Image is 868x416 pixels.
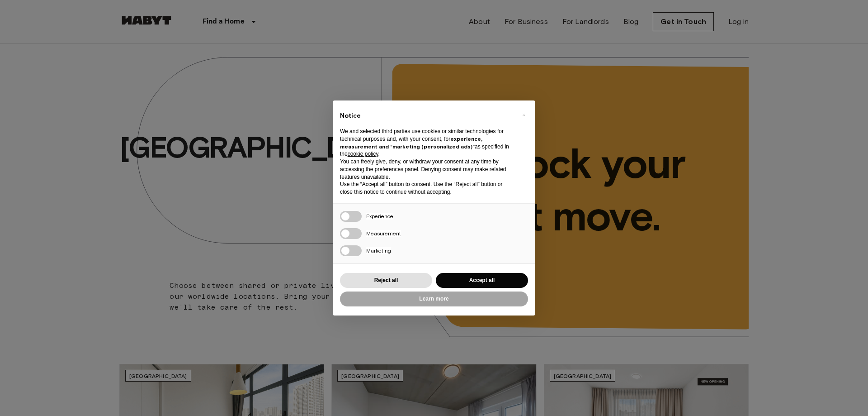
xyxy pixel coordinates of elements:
[522,110,525,120] span: ×
[348,151,378,157] a: cookie policy
[340,181,514,196] p: Use the “Accept all” button to consent. Use the “Reject all” button or close this notice to conti...
[340,292,528,306] button: Learn more
[340,158,514,181] p: You can freely give, deny, or withdraw your consent at any time by accessing the preferences pane...
[366,230,401,237] span: Measurement
[436,273,528,288] button: Accept all
[340,273,432,288] button: Reject all
[340,111,514,120] h2: Notice
[340,128,514,158] p: We and selected third parties use cookies or similar technologies for technical purposes and, wit...
[516,108,531,122] button: Close this notice
[366,247,391,254] span: Marketing
[340,135,482,150] strong: experience, measurement and “marketing (personalized ads)”
[366,213,393,220] span: Experience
